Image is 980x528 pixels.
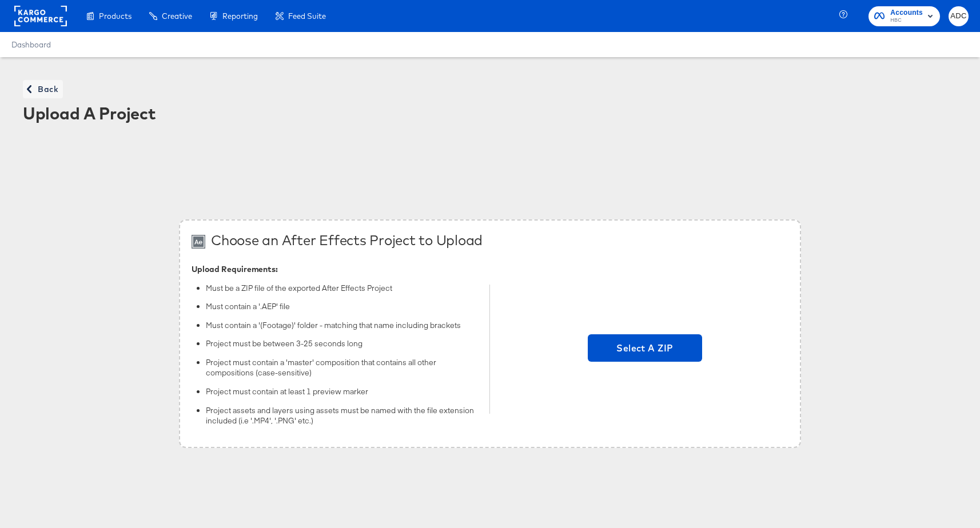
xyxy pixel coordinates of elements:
span: Feed Suite [288,11,326,21]
button: AccountsHBC [869,6,940,26]
span: Accounts [890,7,923,19]
span: Select A ZIP [588,334,702,362]
div: Choose an After Effects Project to Upload [211,232,483,248]
li: Project must contain a 'master' composition that contains all other compositions (case-sensitive) [206,357,479,378]
li: Project must be between 3-25 seconds long [206,338,479,349]
li: Project must contain at least 1 preview marker [206,386,479,397]
button: ADC [949,6,969,26]
div: Upload A Project [23,104,957,122]
span: Select A ZIP [592,340,698,356]
span: HBC [890,16,923,25]
li: Project assets and layers using assets must be named with the file extension included (i.e '.MP4'... [206,405,479,426]
span: Reporting [222,11,258,21]
span: ADC [953,10,964,23]
span: Products [99,11,132,21]
a: Dashboard [11,40,51,49]
li: Must contain a '.AEP' file [206,301,479,312]
li: Must contain a '(Footage)' folder - matching that name including brackets [206,320,479,331]
div: Upload Requirements: [192,265,479,274]
span: Creative [162,11,192,21]
span: Back [27,82,58,97]
button: Back [23,80,63,98]
li: Must be a ZIP file of the exported After Effects Project [206,283,479,294]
